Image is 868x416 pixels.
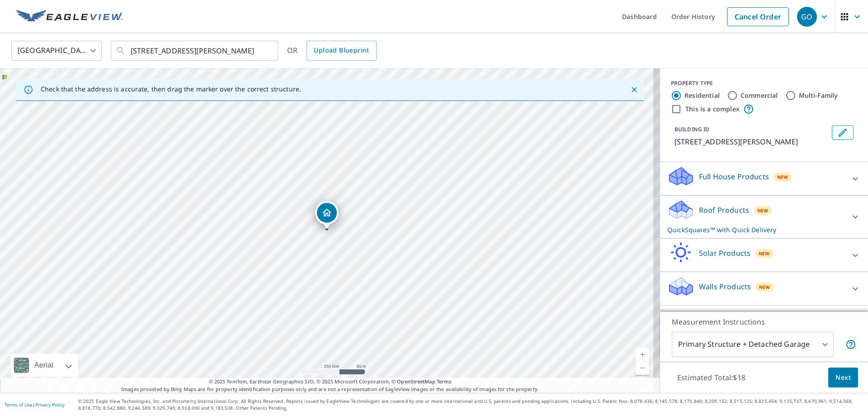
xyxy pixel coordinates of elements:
[437,378,452,385] a: Terms
[35,402,65,408] a: Privacy Policy
[628,84,640,96] button: Close
[667,199,861,234] div: Roof ProductsNewQuickSquares™ with Quick Delivery
[845,339,856,350] span: Your report will include the primary structure and a detached garage if one exists.
[757,207,769,214] span: New
[727,7,789,26] a: Cancel Order
[11,38,102,63] div: [GEOGRAPHIC_DATA]
[741,91,778,100] label: Commercial
[5,402,65,407] p: |
[672,316,856,327] p: Measurement Instructions
[667,166,861,191] div: Full House ProductsNew
[759,283,770,291] span: New
[11,354,78,377] div: Aerial
[667,242,861,268] div: Solar ProductsNew
[672,332,834,357] div: Primary Structure + Detached Garage
[5,402,33,408] a: Terms of Use
[684,91,720,100] label: Residential
[307,41,376,61] a: Upload Blueprint
[78,398,863,411] p: © 2025 Eagle View Technologies, Inc. and Pictometry International Corp. All Rights Reserved. Repo...
[32,354,56,377] div: Aerial
[315,201,339,229] div: Dropped pin, building 1, Residential property, 101 Stinard Ave Syracuse, NY 13207
[314,45,369,56] span: Upload Blueprint
[759,250,770,257] span: New
[397,378,435,385] a: OpenStreetMap
[636,348,649,361] a: Current Level 17, Zoom In
[667,276,861,301] div: Walls ProductsNew
[287,41,377,61] div: OR
[671,79,857,87] div: PROPERTY TYPE
[832,125,854,140] button: Edit building 1
[797,7,817,27] div: GO
[675,125,709,133] p: BUILDING ID
[777,173,788,181] span: New
[685,105,740,114] label: This is a complex
[131,38,259,63] input: Search by address or latitude-longitude
[667,225,844,234] p: QuickSquares™ with Quick Delivery
[699,205,749,215] p: Roof Products
[16,10,123,24] img: EV Logo
[699,171,769,182] p: Full House Products
[799,91,838,100] label: Multi-Family
[670,368,753,387] p: Estimated Total: $18
[699,248,750,258] p: Solar Products
[699,281,751,292] p: Walls Products
[209,378,452,386] span: © 2025 TomTom, Earthstar Geographics SIO, © 2025 Microsoft Corporation, ©
[636,361,649,375] a: Current Level 17, Zoom Out
[835,372,851,383] span: Next
[828,368,858,388] button: Next
[41,85,301,93] p: Check that the address is accurate, then drag the marker over the correct structure.
[675,136,828,147] p: [STREET_ADDRESS][PERSON_NAME]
